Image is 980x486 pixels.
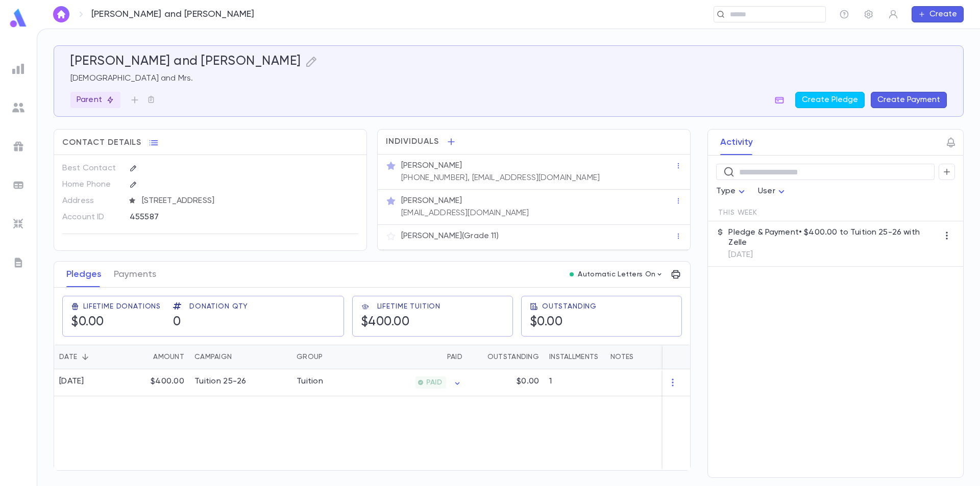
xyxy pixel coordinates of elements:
div: [DATE] [59,376,84,387]
span: Individuals [386,137,439,147]
button: Pledges [66,262,102,287]
h5: $0.00 [71,315,104,330]
span: Type [716,187,736,195]
div: Installments [544,345,605,369]
p: Address [62,193,121,209]
span: Lifetime Donations [83,302,161,311]
button: Automatic Letters On [566,267,668,282]
h5: $400.00 [361,315,410,330]
span: Contact Details [62,138,141,148]
p: [PHONE_NUMBER], [EMAIL_ADDRESS][DOMAIN_NAME] [401,173,600,183]
img: students_grey.60c7aba0da46da39d6d829b817ac14fc.svg [12,101,24,114]
div: Group [291,345,368,369]
span: This Week [718,209,757,217]
p: Pledge & Payment • $400.00 to Tuition 25-26 with Zelle [728,227,939,248]
div: Group [297,345,323,369]
p: Parent [77,95,114,105]
div: $400.00 [123,369,189,396]
h5: 0 [173,315,181,330]
p: Best Contact [62,160,121,176]
img: batches_grey.339ca447c9d9533ef1741baa751efc33.svg [12,179,24,191]
div: Outstanding [468,345,544,369]
div: Paid [447,345,462,369]
button: Payments [114,262,156,287]
h5: [PERSON_NAME] and [PERSON_NAME] [70,54,301,69]
img: imports_grey.530a8a0e642e233f2baf0ef88e8c9fcb.svg [12,218,24,230]
button: Sort [77,349,93,365]
div: 1 [544,369,605,396]
div: Notes [610,345,633,369]
h5: $0.00 [530,315,563,330]
p: [PERSON_NAME] (Grade 11) [401,231,499,241]
p: Account ID [62,209,121,225]
span: Lifetime Tuition [377,302,440,311]
p: [EMAIL_ADDRESS][DOMAIN_NAME] [401,208,529,218]
div: 455587 [130,209,308,224]
span: Outstanding [542,302,597,311]
p: Home Phone [62,176,121,193]
button: Activity [720,130,753,155]
span: PAID [422,378,446,387]
div: Amount [153,345,184,369]
img: letters_grey.7941b92b52307dd3b8a917253454ce1c.svg [12,257,24,269]
div: Tuition 25-26 [194,376,247,387]
div: Paid [368,345,468,369]
span: [STREET_ADDRESS] [138,196,359,206]
img: campaigns_grey.99e729a5f7ee94e3726e6486bddda8f1.svg [12,140,24,152]
div: Amount [123,345,189,369]
span: Donation Qty [189,302,248,311]
p: [PERSON_NAME] [401,196,462,206]
p: [DEMOGRAPHIC_DATA] and Mrs. [70,73,947,84]
img: reports_grey.c525e4749d1bce6a11f5fe2a8de1b229.svg [12,63,24,75]
div: Date [54,345,123,369]
button: Create Payment [871,92,947,108]
div: Installments [549,345,598,369]
p: [PERSON_NAME] and [PERSON_NAME] [91,9,255,20]
p: Automatic Letters On [578,270,655,278]
span: User [758,187,775,195]
div: Parent [70,92,120,108]
img: logo [8,8,29,28]
div: Notes [605,345,733,369]
p: [DATE] [728,250,939,260]
button: Create Pledge [795,92,865,108]
div: Campaign [194,345,232,369]
div: Type [716,182,748,201]
p: [PERSON_NAME] [401,161,462,171]
p: $0.00 [517,376,539,387]
div: Outstanding [487,345,539,369]
div: Date [59,345,77,369]
div: User [758,182,788,201]
div: Tuition [297,376,323,387]
img: home_white.a664292cf8c1dea59945f0da9f25487c.svg [55,10,67,18]
div: Campaign [189,345,291,369]
button: Create [912,6,964,22]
